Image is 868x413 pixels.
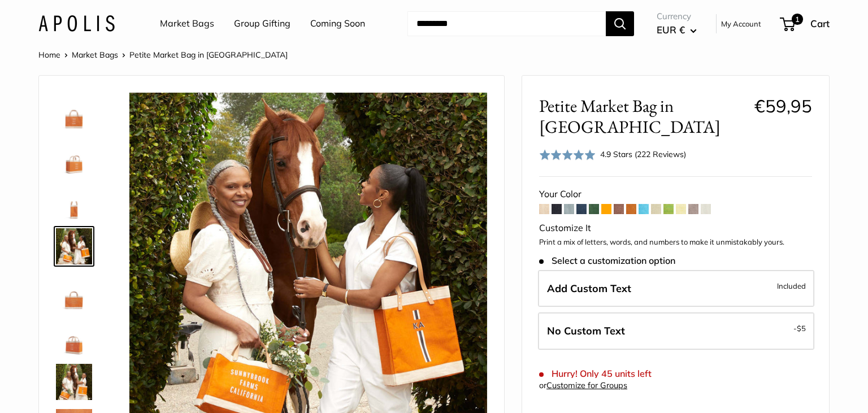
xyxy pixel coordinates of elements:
[54,226,94,267] a: Petite Market Bag in Citrus
[539,255,675,266] span: Select a customization option
[539,220,812,237] div: Customize It
[546,380,627,390] a: Customize for Groups
[56,364,92,400] img: Petite Market Bag in Citrus
[539,186,812,203] div: Your Color
[234,15,290,32] a: Group Gifting
[606,11,634,36] button: Search
[56,273,92,310] img: description_Seal of authenticity printed on the backside of every bag.
[407,11,606,36] input: Search...
[56,228,92,264] img: Petite Market Bag in Citrus
[793,321,806,335] span: -
[539,378,627,393] div: or
[721,17,761,31] a: My Account
[600,148,686,160] div: 4.9 Stars (222 Reviews)
[56,183,92,219] img: description_12.5" wide, 9.5" high, 5.5" deep; handles: 3.5" drop
[54,362,94,402] a: Petite Market Bag in Citrus
[657,8,697,24] span: Currency
[657,24,685,36] span: EUR €
[538,312,814,350] label: Leave Blank
[160,15,214,32] a: Market Bags
[777,279,806,293] span: Included
[38,15,115,32] img: Apolis
[54,90,94,131] a: description_Make it yours with custom printed text.
[56,138,92,174] img: Petite Market Bag in Citrus
[657,21,697,39] button: EUR €
[538,270,814,307] label: Add Custom Text
[38,50,60,60] a: Home
[754,95,812,117] span: €59,95
[547,282,631,295] span: Add Custom Text
[72,50,118,60] a: Market Bags
[38,47,288,62] nav: Breadcrumb
[539,146,686,163] div: 4.9 Stars (222 Reviews)
[56,93,92,129] img: description_Make it yours with custom printed text.
[56,319,92,355] img: Petite Market Bag in Citrus
[54,136,94,176] a: Petite Market Bag in Citrus
[539,95,746,137] span: Petite Market Bag in [GEOGRAPHIC_DATA]
[797,324,806,333] span: $5
[54,316,94,357] a: Petite Market Bag in Citrus
[781,15,830,33] a: 1 Cart
[54,271,94,312] a: description_Seal of authenticity printed on the backside of every bag.
[539,237,812,248] p: Print a mix of letters, words, and numbers to make it unmistakably yours.
[547,324,625,337] span: No Custom Text
[54,181,94,221] a: description_12.5" wide, 9.5" high, 5.5" deep; handles: 3.5" drop
[129,50,288,60] span: Petite Market Bag in [GEOGRAPHIC_DATA]
[810,18,830,29] span: Cart
[310,15,365,32] a: Coming Soon
[792,14,803,25] span: 1
[539,368,652,379] span: Hurry! Only 45 units left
